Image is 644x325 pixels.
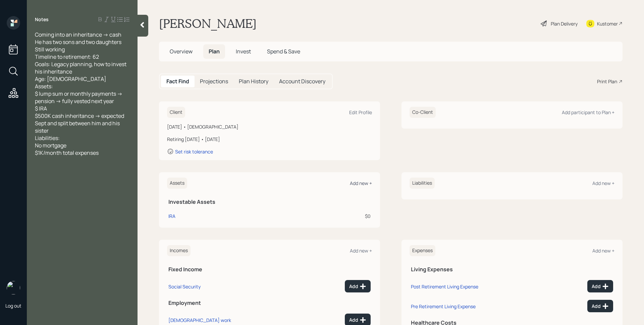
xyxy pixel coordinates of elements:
h5: Employment [168,300,371,306]
div: Print Plan [597,78,617,85]
h5: Living Expenses [411,266,613,273]
span: Spend & Save [267,48,300,55]
div: Add new + [592,247,614,254]
h6: Assets [167,178,187,189]
div: Plan Delivery [551,20,578,27]
div: Add new + [592,180,614,186]
h6: Liabilities [410,178,435,189]
h6: Incomes [167,245,191,256]
div: Add [349,317,366,323]
div: Set risk tolerance [175,148,213,155]
span: Coming into an inheritance -> cash He has two sons and two daughters Still working Timeline to re... [35,31,127,156]
h5: Account Discovery [279,78,325,85]
div: [DEMOGRAPHIC_DATA] work [168,317,231,323]
h5: Fixed Income [168,266,371,273]
div: Add new + [350,180,372,186]
span: Plan [209,48,220,55]
h1: [PERSON_NAME] [159,16,257,31]
span: Overview [170,48,193,55]
h5: Projections [200,78,228,85]
h6: Client [167,107,185,118]
img: james-distasi-headshot.png [7,281,20,294]
div: Add [592,283,609,290]
label: Notes [35,16,49,23]
div: IRA [168,213,175,220]
button: Add [587,280,613,292]
div: $0 [278,213,371,220]
button: Add [587,300,613,312]
div: Kustomer [597,20,618,27]
div: Pre Retirement Living Expense [411,303,476,310]
h6: Co-Client [410,107,436,118]
div: [DATE] • [DEMOGRAPHIC_DATA] [167,123,372,130]
button: Add [345,280,371,292]
div: Post Retirement Living Expense [411,283,478,290]
div: Social Security [168,283,201,290]
div: Retiring [DATE] • [DATE] [167,136,372,143]
div: Add new + [350,247,372,254]
div: Add [349,283,366,290]
span: Invest [236,48,251,55]
div: Edit Profile [349,109,372,115]
h5: Plan History [239,78,268,85]
h6: Expenses [410,245,435,256]
div: Log out [5,303,21,309]
div: Add participant to Plan + [562,109,614,115]
div: Add [592,303,609,310]
h5: Fact Find [166,78,189,85]
h5: Investable Assets [168,199,371,205]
